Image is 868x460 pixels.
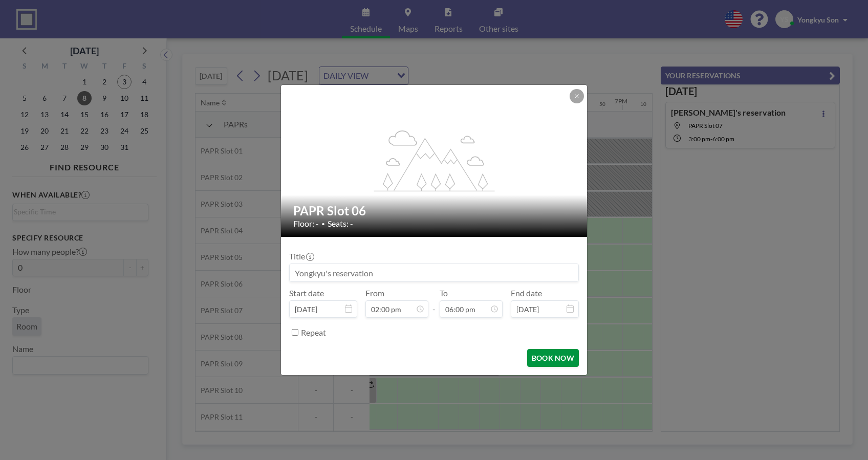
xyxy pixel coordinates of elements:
input: Yongkyu's reservation [290,264,578,281]
label: From [365,288,384,298]
label: Repeat [301,327,326,338]
span: • [321,220,325,228]
span: - [432,292,436,314]
label: Title [289,251,313,261]
h2: PAPR Slot 06 [293,203,576,218]
g: flex-grow: 1.2; [374,129,495,191]
label: End date [511,288,542,298]
label: Start date [289,288,324,298]
button: BOOK NOW [527,349,579,367]
span: Floor: - [293,218,319,229]
label: To [440,288,448,298]
span: Seats: - [328,218,353,229]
